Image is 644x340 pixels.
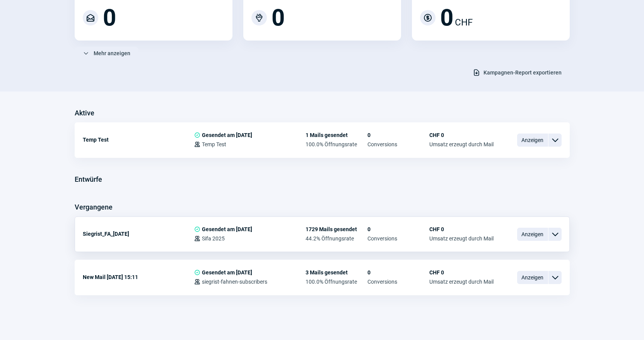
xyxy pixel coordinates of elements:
span: Gesendet am [DATE] [202,226,252,232]
span: CHF 0 [429,132,494,138]
div: Siegrist_FA_[DATE] [83,226,194,242]
span: Conversions [367,235,429,242]
span: 0 [440,6,453,29]
span: Gesendet am [DATE] [202,132,252,138]
button: Mehr anzeigen [75,47,138,60]
span: Kampagnen-Report exportieren [483,66,562,79]
span: 44.2% Öffnungsrate [306,235,367,242]
span: Sifa 2025 [202,235,225,242]
span: 100.0% Öffnungsrate [306,279,367,285]
span: Umsatz erzeugt durch Mail [429,235,494,242]
span: CHF 0 [429,226,494,232]
span: 0 [367,269,429,276]
div: Temp Test [83,132,194,147]
span: 0 [272,6,285,29]
span: 1 Mails gesendet [306,132,367,138]
span: Temp Test [202,141,226,147]
span: siegrist-fahnen-subscribers [202,279,267,285]
h3: Entwürfe [75,173,102,186]
h3: Vergangene [75,201,113,213]
h3: Aktive [75,107,94,119]
span: 0 [367,132,429,138]
span: Anzeigen [517,134,548,147]
span: Conversions [367,279,429,285]
span: Umsatz erzeugt durch Mail [429,279,494,285]
span: Anzeigen [517,228,548,241]
span: Gesendet am [DATE] [202,269,252,276]
span: Conversions [367,141,429,147]
span: 100.0% Öffnungsrate [306,141,367,147]
span: 1729 Mails gesendet [306,226,367,232]
div: New Mail [DATE] 15:11 [83,269,194,285]
span: 3 Mails gesendet [306,269,367,276]
span: Mehr anzeigen [94,47,130,59]
span: 0 [367,226,429,232]
span: Anzeigen [517,271,548,284]
button: Kampagnen-Report exportieren [465,66,570,79]
span: 0 [103,6,116,29]
span: CHF 0 [429,269,494,276]
span: Umsatz erzeugt durch Mail [429,141,494,147]
span: CHF [455,15,473,29]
